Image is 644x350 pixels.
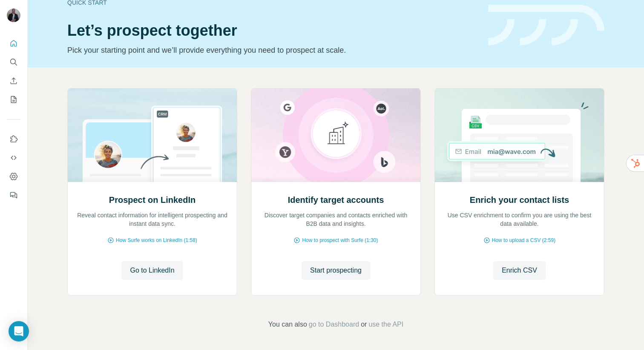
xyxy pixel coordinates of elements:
[7,36,20,51] button: Quick start
[488,5,604,46] img: banner
[470,194,569,206] h2: Enrich your contact lists
[67,44,478,56] p: Pick your starting point and we’ll provide everything you need to prospect at scale.
[7,131,20,147] button: Use Surfe on LinkedIn
[302,261,370,280] button: Start prospecting
[309,319,359,330] button: go to Dashboard
[260,211,412,228] p: Discover target companies and contacts enriched with B2B data and insights.
[268,319,307,330] span: You can also
[434,88,604,182] img: Enrich your contact lists
[288,194,384,206] h2: Identify target accounts
[443,211,595,228] p: Use CSV enrichment to confirm you are using the best data available.
[9,321,29,341] div: Open Intercom Messenger
[492,236,555,244] span: How to upload a CSV (2:59)
[76,211,228,228] p: Reveal contact information for intelligent prospecting and instant data sync.
[7,73,20,88] button: Enrich CSV
[7,188,20,203] button: Feedback
[310,265,362,276] span: Start prospecting
[116,236,197,244] span: How Surfe works on LinkedIn (1:58)
[368,319,403,330] button: use the API
[7,92,20,107] button: My lists
[7,9,20,22] img: Avatar
[109,194,195,206] h2: Prospect on LinkedIn
[130,265,174,276] span: Go to LinkedIn
[361,319,367,330] span: or
[67,88,237,182] img: Prospect on LinkedIn
[302,236,378,244] span: How to prospect with Surfe (1:30)
[502,265,537,276] span: Enrich CSV
[493,261,546,280] button: Enrich CSV
[121,261,183,280] button: Go to LinkedIn
[7,150,20,165] button: Use Surfe API
[251,88,421,182] img: Identify target accounts
[67,22,478,39] h1: Let’s prospect together
[7,54,20,70] button: Search
[7,169,20,184] button: Dashboard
